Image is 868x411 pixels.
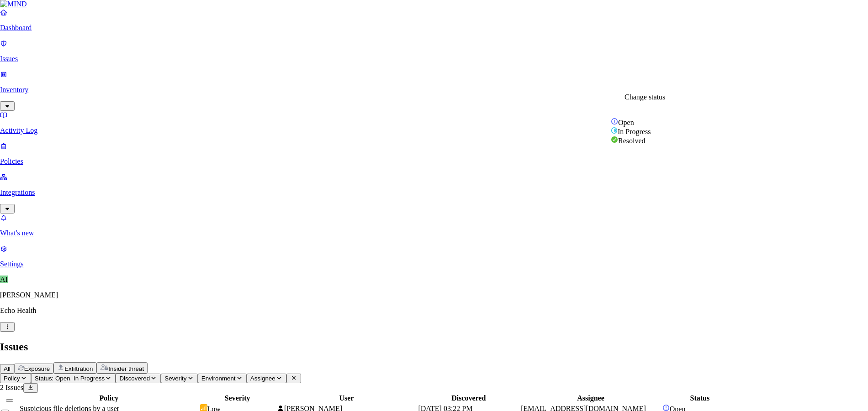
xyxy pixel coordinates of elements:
[611,118,618,125] img: status-open
[611,127,618,134] img: status-in-progress
[618,128,651,135] span: In Progress
[618,119,634,126] span: Open
[618,137,646,145] span: Resolved
[611,136,618,143] img: status-resolved
[625,93,665,101] div: Change status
